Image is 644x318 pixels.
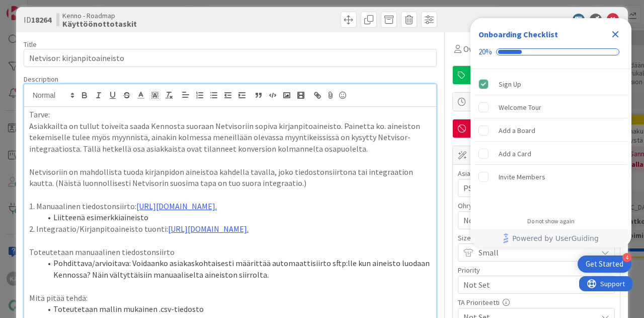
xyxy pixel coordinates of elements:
div: Invite Members is incomplete. [474,166,627,188]
div: 20% [478,47,492,56]
div: Add a Card [499,148,531,160]
span: Not Set [463,213,592,227]
div: Add a Board [499,124,535,137]
div: Open Get Started checklist, remaining modules: 4 [578,256,631,273]
span: Description [24,75,58,84]
span: ID [24,14,51,26]
li: Toteutetaan mallin mukainen .csv-tiedosto [41,303,431,315]
p: Netvisoriin on mahdollista tuoda kirjanpidon aineistoa kahdella tavalla, joko tiedostonsiirtona t... [29,166,431,189]
a: [URL][DOMAIN_NAME]. [168,224,249,234]
p: Tarve: [29,109,431,120]
div: Asiakas [458,170,615,177]
a: [URL][DOMAIN_NAME]. [136,201,217,211]
div: Ohry-prio [458,202,615,209]
div: Size [458,234,615,241]
div: Invite Members [499,171,545,183]
p: 2. Integraatio/Kirjanpitoaineisto tuonti: [29,223,431,235]
div: Footer [470,229,631,247]
div: 4 [622,253,631,262]
p: Toteutetaan manuaalinen tiedostonsiirto [29,246,431,258]
label: Title [24,40,37,49]
div: Priority [458,267,615,274]
div: Checklist progress: 20% [478,47,623,56]
li: Pohdittava/arvioitava: Voidaanko asiakaskohtaisesti määrittää automaattisiirto sftp:lle kun ainei... [41,258,431,280]
div: Sign Up is complete. [474,73,627,95]
span: PSOAS, Lahden Talot, [GEOGRAPHIC_DATA] [463,182,597,194]
div: TA Prioriteetti [458,299,615,306]
span: Powered by UserGuiding [512,232,599,244]
div: Add a Board is incomplete. [474,119,627,142]
p: 1. Manuaalinen tiedostonsiirto: [29,201,431,212]
div: Get Started [586,259,623,269]
div: Add a Card is incomplete. [474,143,627,165]
b: Käyttöönottotaskit [62,20,137,28]
span: Owner [463,43,486,55]
div: Welcome Tour [499,101,541,113]
b: 18264 [31,15,51,25]
div: Sign Up [499,78,521,90]
div: Welcome Tour is incomplete. [474,96,627,118]
span: Small [478,245,592,260]
input: type card name here... [24,49,437,67]
div: Checklist Container [470,18,631,247]
div: Close Checklist [607,26,623,42]
div: Onboarding Checklist [478,28,558,40]
span: Not Set [463,278,592,292]
a: Powered by UserGuiding [475,229,626,247]
span: Kenno - Roadmap [62,12,137,20]
p: Asiakkailta on tullut toiveita saada Kennosta suoraan Netvisoriin sopiva kirjanpitoaineisto. Pain... [29,120,431,155]
p: Mitä pitää tehdä: [29,292,431,304]
div: Do not show again [527,217,575,225]
div: Checklist items [470,69,631,211]
span: Support [21,2,46,14]
li: Liitteenä esimerkkiaineisto [41,212,431,223]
